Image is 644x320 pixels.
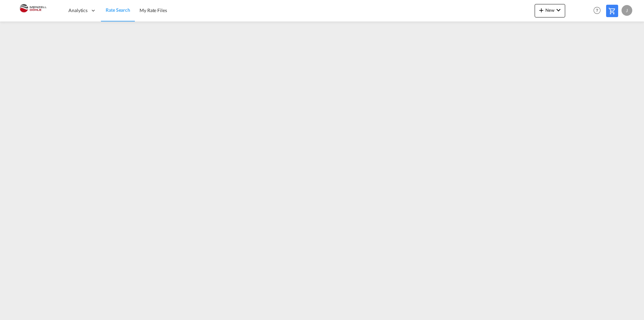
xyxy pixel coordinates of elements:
div: Help [591,5,606,17]
span: My Rate Files [140,7,167,13]
img: 5c2b1670644e11efba44c1e626d722bd.JPG [10,3,55,18]
div: J [622,5,632,16]
md-icon: icon-chevron-down [554,6,562,14]
span: Analytics [68,7,88,14]
span: New [537,7,562,13]
md-icon: icon-plus 400-fg [537,6,545,14]
span: Help [591,5,603,16]
button: icon-plus 400-fgNewicon-chevron-down [535,4,565,17]
span: Rate Search [106,7,130,13]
